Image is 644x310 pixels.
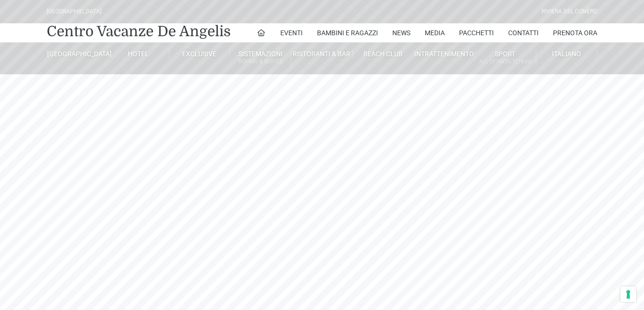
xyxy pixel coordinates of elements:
[230,57,291,66] small: Rooms & Suites
[553,23,597,42] a: Prenota Ora
[552,50,581,58] span: Italiano
[392,23,410,42] a: News
[536,50,597,58] a: Italiano
[542,7,597,16] div: Riviera Del Conero
[459,23,494,42] a: Pacchetti
[475,50,536,67] a: SportAll Season Tennis
[47,7,102,16] div: [GEOGRAPHIC_DATA]
[8,273,36,301] iframe: Customerly Messenger Launcher
[230,50,291,67] a: SistemazioniRooms & Suites
[108,50,169,58] a: Hotel
[169,50,230,58] a: Exclusive
[425,23,445,42] a: Media
[280,23,303,42] a: Eventi
[47,22,231,41] a: Centro Vacanze De Angelis
[508,23,539,42] a: Contatti
[620,286,636,302] button: Le tue preferenze relative al consenso per le tecnologie di tracciamento
[414,50,475,58] a: Intrattenimento
[317,23,378,42] a: Bambini e Ragazzi
[353,50,414,58] a: Beach Club
[291,50,352,58] a: Ristoranti & Bar
[475,57,535,66] small: All Season Tennis
[47,50,108,58] a: [GEOGRAPHIC_DATA]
